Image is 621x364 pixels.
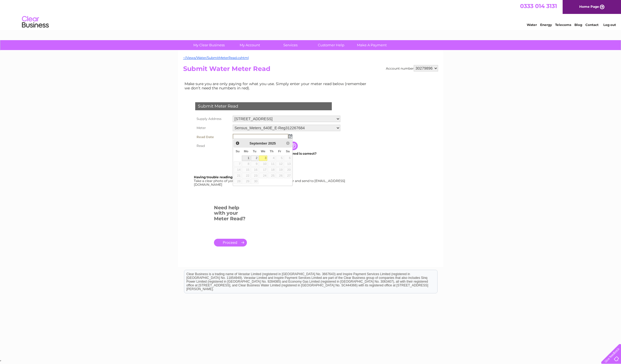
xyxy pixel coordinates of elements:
[261,150,265,153] span: Wednesday
[309,40,353,50] a: Customer Help
[184,3,437,26] div: Clear Business is a trading name of Verastar Limited (registered in [GEOGRAPHIC_DATA] No. 3667643...
[253,150,256,153] span: Tuesday
[286,150,290,153] span: Saturday
[183,65,438,75] h2: Submit Water Meter Read
[540,23,552,27] a: Energy
[183,56,249,60] a: ~/Views/Water/SubmitMeterRead.cshtml
[183,80,371,92] td: Make sure you are only paying for what you use. Simply enter your meter read below (remember we d...
[22,14,49,30] img: logo.png
[270,150,273,153] span: Thursday
[228,40,272,50] a: My Account
[194,114,231,123] th: Supply Address
[194,175,254,179] b: Having trouble reading your meter?
[214,204,247,224] h3: Need help with your Meter Read?
[251,156,258,161] a: 2
[214,239,247,247] a: .
[234,140,240,146] a: Prev
[289,142,299,150] input: Information
[259,156,268,161] a: 3
[555,23,571,27] a: Telecoms
[574,23,582,27] a: Blog
[187,40,231,50] a: My Clear Business
[244,150,249,153] span: Monday
[231,150,342,157] td: Are you sure the read you have entered is correct?
[386,65,438,71] div: Account number
[194,132,231,142] th: Read Date
[288,134,292,138] img: ...
[603,23,616,27] a: Log out
[195,102,332,110] div: Submit Meter Read
[194,175,346,186] div: Take a clear photo of your readings, tell us which supply it's for and send to [EMAIL_ADDRESS][DO...
[268,141,276,145] span: 2025
[236,150,240,153] span: Sunday
[585,23,599,27] a: Contact
[527,23,537,27] a: Water
[520,3,557,9] a: 0333 014 3131
[235,141,240,145] span: Prev
[194,123,231,132] th: Meter
[268,40,313,50] a: Services
[194,142,231,150] th: Read
[278,150,281,153] span: Friday
[350,40,394,50] a: Make A Payment
[250,141,267,145] span: September
[242,156,250,161] a: 1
